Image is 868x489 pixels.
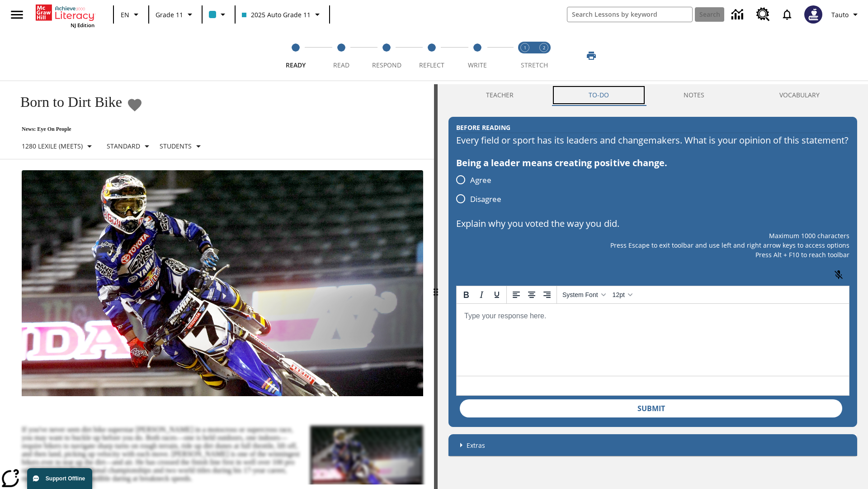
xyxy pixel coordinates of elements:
span: Reflect [419,61,444,69]
text: 2 [543,45,545,51]
a: Resource Center, Will open in new tab [751,2,775,27]
button: Click to activate and allow voice recognition [828,264,849,286]
span: Respond [372,61,401,69]
div: Press Enter or Spacebar and then press right and left arrow keys to move the slider [434,84,438,489]
button: Profile/Settings [828,6,864,23]
button: Font sizes [609,287,636,302]
input: search field [567,7,692,22]
div: activity [438,84,868,489]
span: System Font [562,291,598,298]
span: Support Offline [46,475,85,482]
button: Align center [524,287,539,302]
p: Press Escape to exit toolbar and use left and right arrow keys to access options [456,240,849,250]
span: EN [121,10,129,19]
img: Motocross racer James Stewart flies through the air on his dirt bike. [22,170,423,397]
button: Read step 2 of 5 [315,31,367,81]
button: Select a new avatar [799,3,828,26]
button: Teacher [448,84,551,106]
button: Support Offline [27,468,92,489]
text: 1 [524,45,526,51]
button: Bold [458,287,474,302]
div: Every field or sport has its leaders and changemakers. What is your opinion of this statement? [456,133,849,148]
button: Reflect step 4 of 5 [406,31,458,81]
button: Respond step 3 of 5 [360,31,413,81]
button: NOTES [646,84,742,106]
span: 12pt [613,291,625,298]
span: NJ Edition [71,22,94,29]
button: Print [577,48,606,64]
div: poll [456,170,509,208]
button: Add to Favorites - Born to Dirt Bike [127,97,143,113]
iframe: Rich Text Area. Press ALT-0 for help. [457,304,849,376]
button: Underline [489,287,505,302]
button: Submit [460,399,842,417]
span: Tauto [831,10,849,19]
button: Stretch Respond step 2 of 2 [531,31,557,81]
span: Agree [470,174,491,186]
button: Fonts [559,287,609,302]
p: 1280 Lexile (Meets) [22,141,83,151]
button: Select Lexile, 1280 Lexile (Meets) [18,138,99,154]
button: Italic [474,287,489,302]
div: Extras [448,434,857,456]
p: Maximum 1000 characters [456,231,849,240]
button: Class color is light blue. Change class color [205,6,232,23]
p: Explain why you voted the way you did. [456,216,849,231]
a: Data Center [726,2,751,27]
button: Stretch Read step 1 of 2 [512,31,538,81]
span: Write [468,61,487,69]
p: Press Alt + F10 to reach toolbar [456,250,849,259]
button: Grade: Grade 11, Select a grade [152,6,199,23]
p: News: Eye On People [11,126,208,133]
h2: Before Reading [456,123,510,133]
span: Ready [286,61,306,69]
a: Notifications [775,3,799,26]
button: Select Student [156,138,208,154]
button: Scaffolds, Standard [103,138,156,154]
button: TO-DO [551,84,646,106]
h1: Born to Dirt Bike [11,94,122,110]
span: Grade 11 [156,10,183,19]
button: Align right [539,287,555,302]
button: Ready step 1 of 5 [269,31,322,81]
span: Disagree [470,193,501,205]
span: STRETCH [521,61,548,69]
div: Home [36,3,94,29]
div: Instructional Panel Tabs [448,84,857,106]
img: Avatar [804,5,822,24]
div: Being a leader means creating positive change. [456,156,849,170]
span: Read [333,61,349,69]
button: Align left [509,287,524,302]
button: Open side menu [4,1,30,28]
button: Write step 5 of 5 [451,31,504,81]
button: Language: EN, Select a language [117,6,146,23]
p: Extras [467,441,485,450]
button: Class: 2025 Auto Grade 11, Select your class [238,6,326,23]
p: Standard [107,141,140,151]
p: Students [160,141,192,151]
span: 2025 Auto Grade 11 [242,10,311,19]
button: VOCABULARY [742,84,857,106]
